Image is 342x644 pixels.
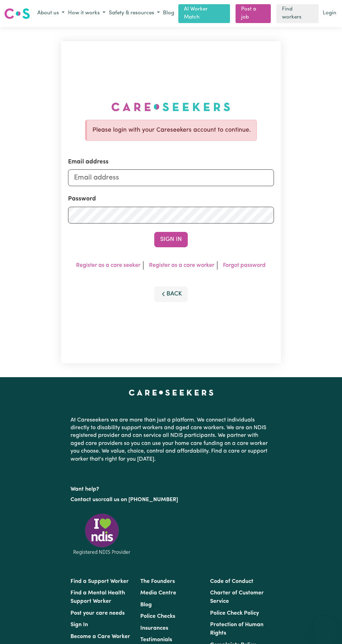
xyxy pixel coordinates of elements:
[314,616,336,638] iframe: Button to launch messaging window
[210,590,264,604] a: Charter of Customer Service
[68,169,274,186] input: Email address
[276,4,319,23] a: Find workers
[4,7,30,20] img: Careseekers logo
[70,590,125,604] a: Find a Mental Health Support Worker
[321,8,338,19] a: Login
[76,263,140,268] a: Register as a care seeker
[70,610,125,616] a: Post your care needs
[154,286,188,302] button: Back
[140,614,175,619] a: Police Checks
[70,497,98,503] a: Contact us
[140,625,168,631] a: Insurances
[70,579,129,584] a: Find a Support Worker
[154,232,188,247] button: Sign In
[66,8,107,19] button: How it works
[210,579,253,584] a: Code of Conduct
[107,8,162,19] button: Safety & resources
[178,4,230,23] a: AI Worker Match
[70,493,272,506] p: or
[103,497,178,503] a: call us on [PHONE_NUMBER]
[210,610,259,616] a: Police Check Policy
[236,4,271,23] a: Post a job
[68,195,96,204] label: Password
[140,602,152,608] a: Blog
[129,390,214,395] a: Careseekers home page
[92,126,251,135] p: Please login with your Careseekers account to continue.
[36,8,66,19] button: About us
[68,158,109,167] label: Email address
[149,263,214,268] a: Register as a care worker
[70,622,88,628] a: Sign In
[140,637,172,643] a: Testimonials
[223,263,266,268] a: Forgot password
[4,6,30,22] a: Careseekers logo
[162,8,176,19] a: Blog
[70,512,133,556] img: Registered NDIS provider
[210,622,263,636] a: Protection of Human Rights
[70,483,272,493] p: Want help?
[140,590,176,596] a: Media Centre
[140,579,175,584] a: The Founders
[70,414,272,466] p: At Careseekers we are more than just a platform. We connect individuals directly to disability su...
[70,634,130,639] a: Become a Care Worker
